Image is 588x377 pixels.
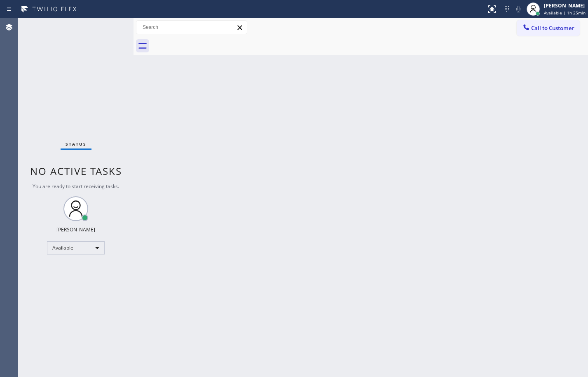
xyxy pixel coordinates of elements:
div: Available [47,241,105,254]
span: Status [66,141,87,147]
span: You are ready to start receiving tasks. [33,183,119,190]
button: Call to Customer [517,20,580,36]
span: Available | 1h 25min [544,10,586,16]
button: Mute [513,3,524,15]
span: No active tasks [30,164,122,178]
input: Search [136,21,247,34]
div: [PERSON_NAME] [56,226,95,233]
div: [PERSON_NAME] [544,2,586,9]
span: Call to Customer [531,24,574,32]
